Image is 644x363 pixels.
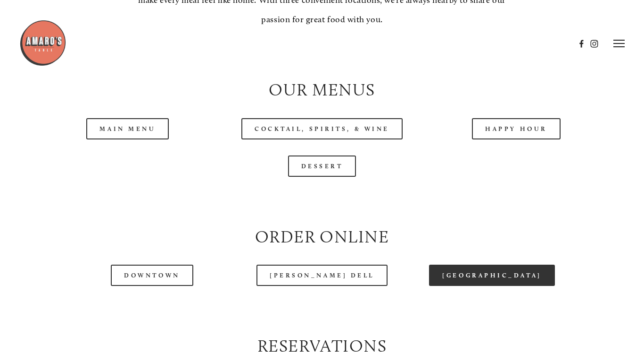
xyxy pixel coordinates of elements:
[429,265,554,286] a: [GEOGRAPHIC_DATA]
[86,118,169,139] a: Main Menu
[39,225,605,249] h2: Order Online
[39,78,605,102] h2: Our Menus
[39,334,605,358] h2: Reservations
[241,118,403,139] a: Cocktail, Spirits, & Wine
[19,19,66,67] img: Amaro's Table
[111,265,193,286] a: Downtown
[288,156,356,177] a: Dessert
[256,265,388,286] a: [PERSON_NAME] Dell
[472,118,561,139] a: Happy Hour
